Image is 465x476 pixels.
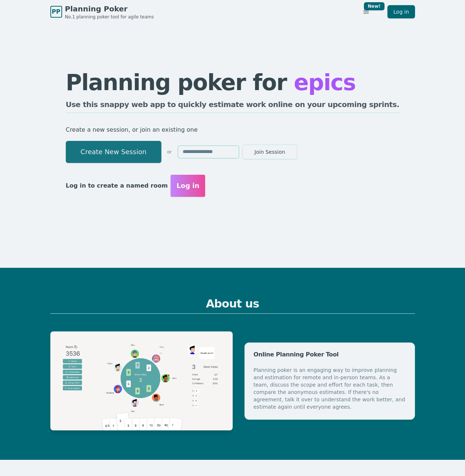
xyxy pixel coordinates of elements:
a: Log in [387,5,415,18]
div: Online Planning Poker Tool [254,352,406,358]
span: epics [294,70,355,95]
h2: Use this snappy web app to quickly estimate work online on your upcoming sprints. [66,99,400,113]
button: Log in [171,175,205,197]
span: or [167,149,172,155]
span: Planning Poker [65,4,154,14]
p: Log in to create a named room [66,181,168,191]
span: Log in [176,181,199,191]
a: PPPlanning PokerNo.1 planning poker tool for agile teams [50,4,154,20]
span: PP [52,7,60,16]
div: Planning poker is an engaging way to improve planning and estimation for remote and in-person tea... [254,366,406,411]
button: Join Session [242,145,297,159]
button: New! [360,5,373,18]
img: Planning Poker example session [50,331,233,430]
button: Create New Session [66,141,161,163]
span: No.1 planning poker tool for agile teams [65,14,154,20]
h1: Planning poker for [66,71,400,93]
div: New! [364,2,385,10]
p: Create a new session, or join an existing one [66,125,400,135]
h2: About us [50,297,415,314]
